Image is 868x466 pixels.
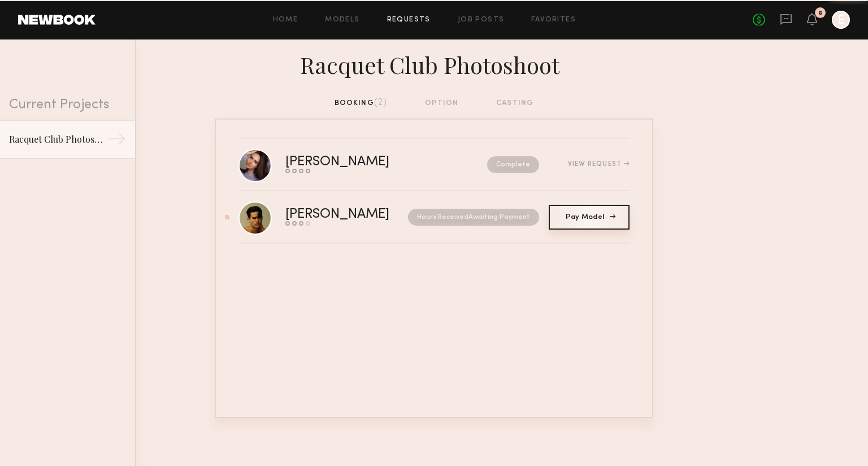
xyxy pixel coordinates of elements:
[566,214,612,221] span: Pay Model
[832,11,850,29] a: E
[215,49,653,79] div: Racquet Club Photoshoot
[238,191,630,244] a: [PERSON_NAME]Hours ReceivedAwaiting Payment
[285,208,399,221] div: [PERSON_NAME]
[568,161,630,168] div: View Request
[325,16,359,24] a: Models
[487,156,539,173] nb-request-status: Complete
[285,156,439,169] div: [PERSON_NAME]
[458,16,505,24] a: Job Posts
[273,16,298,24] a: Home
[818,10,822,16] div: 6
[549,205,630,230] a: Pay Model
[408,209,539,226] nb-request-status: Hours Received Awaiting Payment
[238,139,630,191] a: [PERSON_NAME]CompleteView Request
[531,16,576,24] a: Favorites
[107,130,126,152] div: →
[387,16,431,24] a: Requests
[9,133,107,146] div: Racquet Club Photoshoot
